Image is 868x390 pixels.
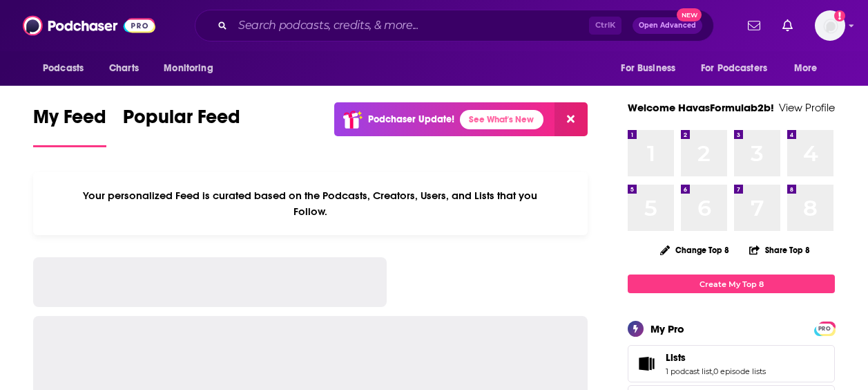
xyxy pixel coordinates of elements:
a: Charts [100,55,147,82]
span: For Podcasters [701,59,767,78]
button: open menu [33,55,102,82]
a: Show notifications dropdown [742,14,766,37]
span: Ctrl K [589,17,621,35]
span: For Business [621,59,675,78]
span: More [794,59,818,78]
span: Popular Feed [123,105,240,137]
div: My Pro [650,322,684,335]
span: Lists [666,351,686,364]
img: Podchaser - Follow, Share and Rate Podcasts [23,12,155,39]
a: My Feed [33,105,106,147]
span: Charts [109,59,139,78]
button: Share Top 8 [749,236,811,263]
button: open menu [611,55,693,82]
button: Change Top 8 [652,241,737,259]
span: Monitoring [164,59,213,78]
button: Show profile menu [815,10,845,41]
a: See What's New [460,110,543,129]
div: Your personalized Feed is curated based on the Podcasts, Creators, Users, and Lists that you Follow. [33,172,588,235]
button: Open AdvancedNew [633,17,702,34]
a: Create My Top 8 [628,275,835,293]
p: Podchaser Update! [368,113,454,125]
a: Welcome HavasFormulab2b! [628,101,774,114]
a: View Profile [779,101,835,114]
button: open menu [154,55,231,82]
button: open menu [784,55,835,82]
span: My Feed [33,105,106,137]
a: 0 episode lists [713,366,766,376]
svg: Add a profile image [834,10,845,21]
div: Search podcasts, credits, & more... [195,10,714,41]
a: Lists [633,354,660,373]
a: PRO [816,323,833,333]
input: Search podcasts, credits, & more... [233,15,589,37]
a: 1 podcast list [666,366,712,376]
span: New [677,8,702,21]
img: User Profile [815,10,845,41]
button: open menu [692,55,787,82]
a: Lists [666,351,766,364]
span: PRO [816,324,833,334]
a: Show notifications dropdown [777,14,798,37]
span: Open Advanced [639,22,696,29]
span: Lists [628,345,835,382]
span: Podcasts [43,59,84,78]
a: Popular Feed [123,105,240,147]
span: Logged in as HavasFormulab2b [815,10,845,41]
span: , [712,366,713,376]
